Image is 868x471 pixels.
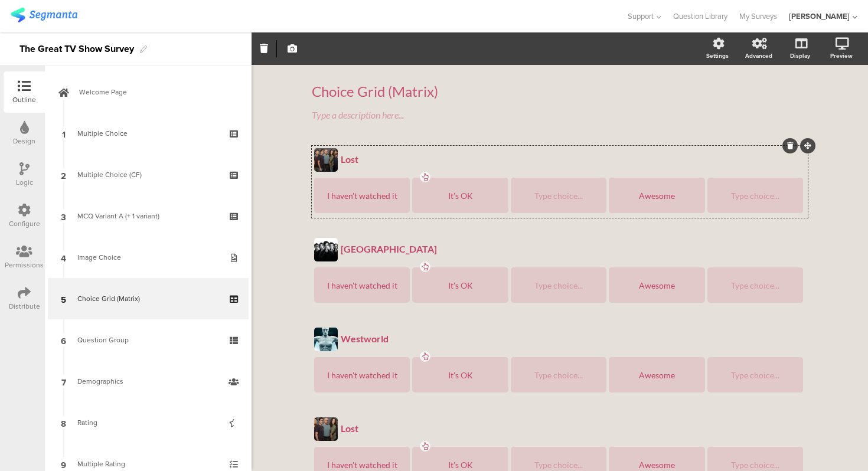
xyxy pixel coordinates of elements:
[611,191,703,201] div: Awesome
[16,177,33,188] div: Logic
[414,460,506,470] div: It's OK
[706,51,729,60] div: Settings
[731,370,779,380] span: Type choice...
[61,251,66,264] span: 4
[61,292,66,305] span: 5
[628,11,654,22] span: Support
[611,370,703,380] div: Awesome
[414,370,506,380] div: It's OK
[312,83,808,100] p: Choice Grid (Matrix)
[48,278,249,319] a: 5 Choice Grid (Matrix)
[48,71,249,113] a: Welcome Page
[77,458,218,470] div: Multiple Rating
[731,191,779,201] span: Type choice...
[414,191,506,201] div: It's OK
[316,370,408,380] div: I haven't watched it
[316,460,408,470] div: I haven't watched it
[745,51,772,60] div: Advanced
[48,154,249,195] a: 2 Multiple Choice (CF)
[48,237,249,278] a: 4 Image Choice
[790,51,810,60] div: Display
[11,8,77,22] img: segmanta logo
[341,243,805,254] div: [GEOGRAPHIC_DATA]
[77,334,218,346] div: Question Group
[61,210,66,223] span: 3
[48,113,249,154] a: 1 Multiple Choice
[341,423,805,434] div: Lost
[61,375,66,388] span: 7
[19,40,134,58] div: The Great TV Show Survey
[341,153,805,165] div: Lost
[77,210,218,222] div: MCQ Variant A (+ 1 variant)
[77,417,218,429] div: Rating
[48,195,249,237] a: 3 MCQ Variant A (+ 1 variant)
[77,169,218,181] div: Multiple Choice (CF)
[61,457,66,470] span: 9
[611,460,703,470] div: Awesome
[316,280,408,290] div: I haven't watched it
[534,460,583,470] span: Type choice...
[316,191,408,201] div: I haven't watched it
[77,251,218,263] div: Image Choice
[731,460,779,470] span: Type choice...
[830,51,853,60] div: Preview
[534,370,583,380] span: Type choice...
[534,191,583,201] span: Type choice...
[9,301,40,312] div: Distribute
[61,416,66,429] span: 8
[731,280,779,290] span: Type choice...
[48,361,249,402] a: 7 Demographics
[534,280,583,290] span: Type choice...
[13,136,35,146] div: Design
[9,218,40,229] div: Configure
[48,402,249,443] a: 8 Rating
[77,127,218,139] div: Multiple Choice
[414,280,506,290] div: It's OK
[79,86,230,98] span: Welcome Page
[12,94,36,105] div: Outline
[5,260,44,270] div: Permissions
[62,127,66,140] span: 1
[77,375,218,387] div: Demographics
[789,11,850,22] div: [PERSON_NAME]
[61,168,66,181] span: 2
[48,319,249,361] a: 6 Question Group
[61,333,66,346] span: 6
[312,109,808,120] div: Type a description here...
[611,280,703,290] div: Awesome
[341,333,805,344] div: Westworld
[77,293,218,305] div: Choice Grid (Matrix)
